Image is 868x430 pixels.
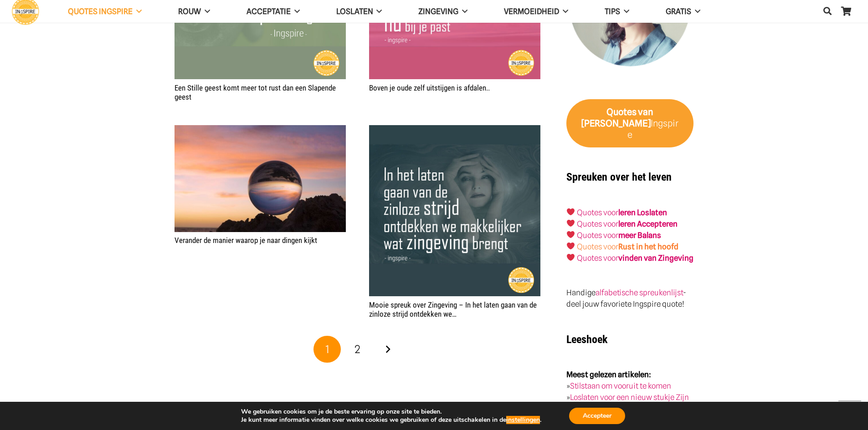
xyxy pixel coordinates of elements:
[818,0,837,22] a: Zoeken
[596,288,683,297] a: alfabetische spreukenlijst
[566,369,693,415] p: » » »
[618,219,678,228] a: leren Accepteren
[567,208,575,216] img: ❤
[577,208,618,217] a: Quotes voor
[577,231,661,240] a: Quotes voormeer Balans
[618,208,667,217] a: leren Loslaten
[618,242,678,251] strong: Rust in het hoofd
[344,336,371,363] a: Pagina 2
[577,219,618,228] a: Quotes voor
[369,126,540,135] a: Mooie spreuk over Zingeving – In het laten gaan van de zinloze strijd ontdekken we…
[241,416,541,424] p: Je kunt meer informatie vinden over welke cookies we gebruiken of deze uitschakelen in de .
[504,7,559,16] span: VERMOEIDHEID
[666,7,691,16] span: GRATIS
[369,300,537,319] a: Mooie spreuk over Zingeving – In het laten gaan van de zinloze strijd ontdekken we…
[68,7,133,16] span: QUOTES INGSPIRE
[506,416,540,424] button: instellingen
[566,171,672,183] strong: Spreuken over het leven
[566,333,607,346] strong: Leeshoek
[418,7,458,16] span: Zingeving
[581,106,653,129] strong: van [PERSON_NAME]
[369,125,540,296] img: In het laten gaan van de zinloze strijd ontdekken we makkelijker wat zingeving brengt. Zingevings...
[569,408,625,424] button: Accepteer
[567,242,575,250] img: ❤
[577,253,693,263] a: Quotes voorvinden van Zingeving
[336,7,373,16] span: Loslaten
[618,231,661,240] strong: meer Balans
[567,231,575,238] img: ❤
[570,381,671,390] a: Stilstaan om vooruit te komen
[175,126,346,135] a: Verander de manier waarop je naar dingen kijkt
[175,83,336,101] a: Een Stille geest komt meer tot rust dan een Slapende geest
[175,236,317,245] a: Verander de manier waarop je naar dingen kijkt
[247,7,291,16] span: Acceptatie
[241,408,541,416] p: We gebruiken cookies om je de beste ervaring op onze site te bieden.
[313,336,341,363] span: Pagina 1
[354,343,360,356] span: 2
[618,253,693,263] strong: vinden van Zingeving
[838,400,861,423] a: Terug naar top
[175,125,346,232] img: Verander je perspectief! Gouden inzichten van ingspire.nl
[566,99,693,147] a: Quotes van [PERSON_NAME]Ingspire
[605,7,620,16] span: TIPS
[566,287,693,310] p: Handige - deel jouw favoriete Ingspire quote!
[567,253,575,261] img: ❤
[369,83,490,92] a: Boven je oude zelf uitstijgen is afdalen..
[606,106,637,117] strong: Quotes
[570,393,689,402] a: Loslaten voor een nieuw stukje Zijn
[577,242,678,251] a: Quotes voorRust in het hoofd
[567,219,575,227] img: ❤
[566,370,651,379] strong: Meest gelezen artikelen:
[325,343,329,356] span: 1
[178,7,201,16] span: ROUW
